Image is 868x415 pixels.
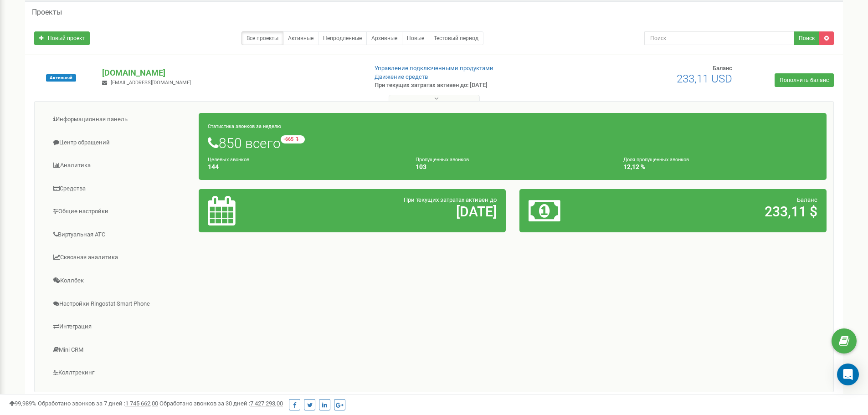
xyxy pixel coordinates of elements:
a: Аналитика [41,154,199,177]
a: Информационная панель [41,108,199,131]
span: 233,11 USD [677,72,732,85]
a: Центр обращений [41,132,199,154]
span: Баланс [713,65,732,72]
input: Поиск [644,31,794,45]
span: [EMAIL_ADDRESS][DOMAIN_NAME] [111,80,191,86]
a: Коллбек [41,270,199,292]
a: Все проекты [241,31,283,45]
p: При текущих затратах активен до: [DATE] [375,81,564,90]
u: 1 745 662,00 [125,400,158,407]
span: Активный [46,74,76,82]
a: Сквозная аналитика [41,246,199,269]
span: Обработано звонков за 7 дней : [38,400,158,407]
span: 99,989% [9,400,36,407]
a: Пополнить баланс [775,73,834,87]
a: Настройки Ringostat Smart Phone [41,293,199,315]
a: Интеграция [41,316,199,338]
a: Коллтрекинг [41,362,199,384]
a: Тестовый период [429,31,483,45]
a: Архивные [366,31,402,45]
u: 7 427 293,00 [250,400,283,407]
a: Непродленные [318,31,367,45]
p: [DOMAIN_NAME] [102,67,360,79]
h4: 12,12 % [623,164,817,170]
a: Управление подключенными продуктами [375,65,493,72]
h2: [DATE] [308,204,497,219]
small: Пропущенных звонков [416,157,469,163]
a: Новые [402,31,429,45]
a: Виртуальная АТС [41,224,199,246]
a: Движение средств [375,73,428,80]
h2: 233,11 $ [629,204,817,219]
h4: 144 [208,164,402,170]
span: При текущих затратах активен до [404,196,497,203]
a: Общие настройки [41,200,199,223]
h1: 850 всего [208,135,817,151]
h4: 103 [416,164,610,170]
button: Поиск [794,31,820,45]
small: Статистика звонков за неделю [208,123,281,129]
a: Активные [283,31,318,45]
small: Доля пропущенных звонков [623,157,689,163]
a: Mini CRM [41,339,199,361]
small: Целевых звонков [208,157,249,163]
div: Open Intercom Messenger [837,364,859,385]
a: Новый проект [34,31,90,45]
small: -665 [281,135,305,143]
a: Средства [41,178,199,200]
h5: Проекты [32,8,62,16]
span: Обработано звонков за 30 дней : [159,400,283,407]
span: Баланс [797,196,817,203]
